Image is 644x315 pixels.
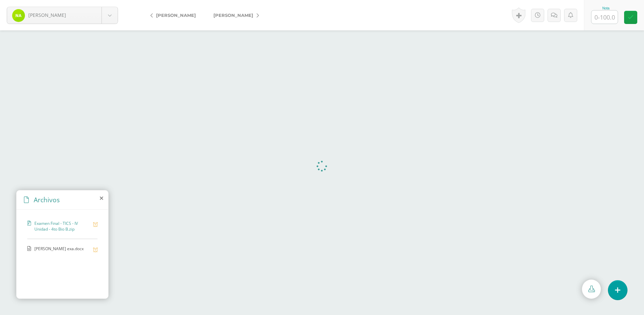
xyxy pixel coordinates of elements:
span: [PERSON_NAME] [28,12,66,18]
i: close [100,195,103,201]
span: [PERSON_NAME] [156,12,196,18]
a: [PERSON_NAME] [7,7,118,24]
input: 0-100.0 [591,10,618,24]
span: [PERSON_NAME] [213,12,253,18]
img: 7ef078dbf93078a18236453c19a1049f.png [12,9,25,22]
a: [PERSON_NAME] [145,7,205,23]
div: Nota [591,6,621,10]
span: Examen Final - TICS - IV Unidad - 4to Bio B.zip [34,220,90,232]
span: [PERSON_NAME] exa.docx [34,246,90,252]
span: Archivos [34,195,60,204]
a: [PERSON_NAME] [205,7,264,23]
